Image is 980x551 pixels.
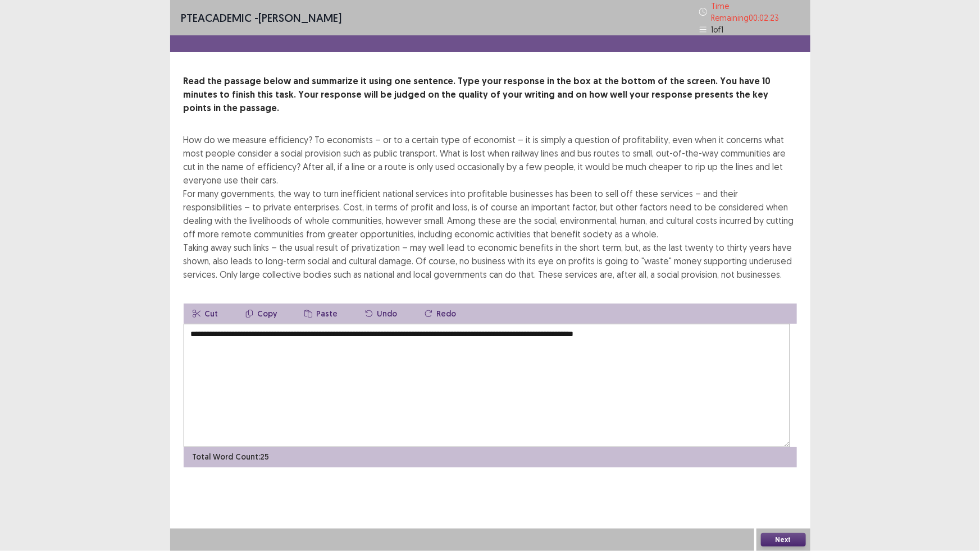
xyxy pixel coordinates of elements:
[416,304,466,324] button: Redo
[181,11,252,25] span: PTE academic
[712,24,724,35] p: 1 of 1
[193,451,270,463] p: Total Word Count: 25
[761,533,806,547] button: Next
[184,133,797,281] div: How do we measure efficiency? To economists – or to a certain type of economist – it is simply a ...
[184,304,227,324] button: Cut
[181,10,342,26] p: - [PERSON_NAME]
[295,304,347,324] button: Paste
[236,304,286,324] button: Copy
[356,304,407,324] button: Undo
[184,75,797,115] p: Read the passage below and summarize it using one sentence. Type your response in the box at the ...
